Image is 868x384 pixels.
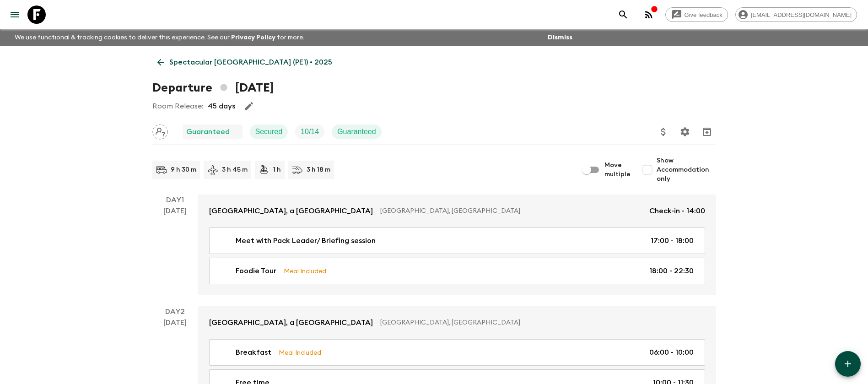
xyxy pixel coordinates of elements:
[152,195,198,206] p: Day 1
[651,235,694,246] p: 17:00 - 18:00
[186,126,230,137] p: Guaranteed
[273,165,281,174] p: 1 h
[209,227,705,254] a: Meet with Pack Leader/ Briefing session17:00 - 18:00
[169,57,332,68] p: Spectacular [GEOGRAPHIC_DATA] (PE1) • 2025
[198,195,716,227] a: [GEOGRAPHIC_DATA], a [GEOGRAPHIC_DATA][GEOGRAPHIC_DATA], [GEOGRAPHIC_DATA]Check-in - 14:00
[209,339,705,366] a: BreakfastMeal Included06:00 - 10:00
[698,123,716,141] button: Archive (Completed, Cancelled or Unsynced Departures only)
[152,79,274,97] h1: Departure [DATE]
[679,11,728,18] span: Give feedback
[11,29,308,46] p: We use functional & tracking cookies to deliver this experience. See our for more.
[284,266,326,276] p: Meal Included
[307,165,330,174] p: 3 h 18 m
[649,347,694,358] p: 06:00 - 10:00
[152,101,203,112] p: Room Release:
[380,318,698,327] p: [GEOGRAPHIC_DATA], [GEOGRAPHIC_DATA]
[236,265,276,276] p: Foodie Tour
[236,235,376,246] p: Meet with Pack Leader/ Briefing session
[337,126,376,137] p: Guaranteed
[236,347,271,358] p: Breakfast
[255,126,283,137] p: Secured
[209,258,705,284] a: Foodie TourMeal Included18:00 - 22:30
[295,124,324,139] div: Trip Fill
[735,7,857,22] div: [EMAIL_ADDRESS][DOMAIN_NAME]
[209,317,373,328] p: [GEOGRAPHIC_DATA], a [GEOGRAPHIC_DATA]
[649,206,705,216] p: Check-in - 14:00
[279,347,321,357] p: Meal Included
[198,306,716,339] a: [GEOGRAPHIC_DATA], a [GEOGRAPHIC_DATA][GEOGRAPHIC_DATA], [GEOGRAPHIC_DATA]
[676,123,694,141] button: Settings
[665,7,728,22] a: Give feedback
[380,206,642,216] p: [GEOGRAPHIC_DATA], [GEOGRAPHIC_DATA]
[231,34,275,41] a: Privacy Policy
[657,156,716,184] span: Show Accommodation only
[208,101,235,112] p: 45 days
[171,165,196,174] p: 9 h 30 m
[604,161,631,179] span: Move multiple
[614,5,632,24] button: search adventures
[163,206,187,295] div: [DATE]
[152,127,168,134] span: Assign pack leader
[152,306,198,317] p: Day 2
[654,123,673,141] button: Update Price, Early Bird Discount and Costs
[301,126,319,137] p: 10 / 14
[649,265,694,276] p: 18:00 - 22:30
[152,53,337,71] a: Spectacular [GEOGRAPHIC_DATA] (PE1) • 2025
[209,206,373,216] p: [GEOGRAPHIC_DATA], a [GEOGRAPHIC_DATA]
[5,5,24,24] button: menu
[222,165,248,174] p: 3 h 45 m
[545,31,575,44] button: Dismiss
[250,124,288,139] div: Secured
[746,11,857,18] span: [EMAIL_ADDRESS][DOMAIN_NAME]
